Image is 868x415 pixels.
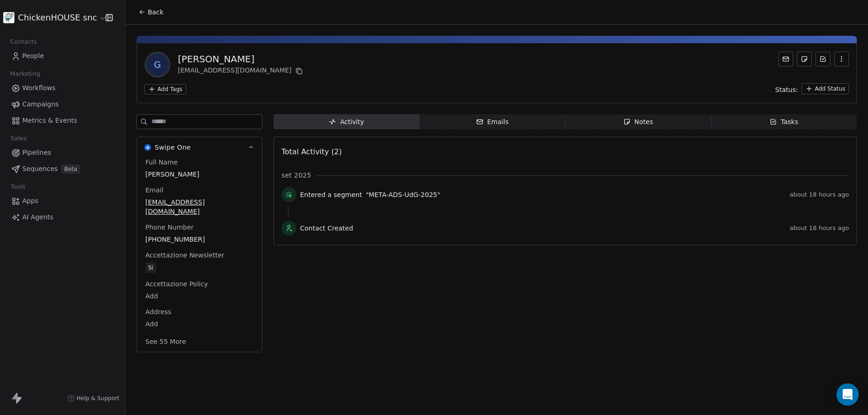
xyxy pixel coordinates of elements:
span: Email [144,185,165,195]
span: [PHONE_NUMBER] [145,235,254,244]
div: Open Intercom Messenger [836,383,859,406]
button: Back [133,4,169,20]
button: ChickenHOUSE snc [11,10,99,26]
span: Tools [7,180,29,194]
span: Beta [61,165,80,174]
div: Emails [476,117,509,127]
a: People [7,48,117,64]
div: [PERSON_NAME] [178,53,305,66]
span: ChickenHOUSE snc [18,12,98,24]
a: SequencesBeta [7,161,117,177]
span: Workflows [22,83,56,93]
a: AI Agents [7,210,117,225]
div: Tasks [770,117,798,127]
a: Apps [7,193,117,209]
span: set 2025 [281,171,311,180]
span: Contact Created [300,224,786,233]
span: Total Activity (2) [281,147,342,156]
span: Phone Number [144,223,196,232]
button: Swipe OneSwipe One [137,137,262,158]
img: 4.jpg [3,12,14,23]
a: Campaigns [7,97,117,112]
span: Address [144,307,173,316]
span: AI Agents [22,212,53,222]
img: Swipe One [144,144,151,151]
span: Metrics & Events [22,116,77,125]
span: about 18 hours ago [790,191,849,198]
span: Apps [22,196,39,206]
span: Pipelines [22,148,51,158]
button: Add Tags [144,84,186,94]
span: [PERSON_NAME] [145,170,254,179]
div: [EMAIL_ADDRESS][DOMAIN_NAME] [178,66,305,77]
span: Marketing [6,67,44,81]
span: Sales [7,132,31,145]
div: Swipe OneSwipe One [137,158,262,352]
div: Si [148,263,153,272]
span: Add [145,291,254,301]
span: Help & Support [77,395,119,402]
a: Pipelines [7,145,117,160]
span: Campaigns [22,99,59,109]
span: Sequences [22,164,58,174]
button: See 55 More [140,333,192,350]
span: Back [148,7,163,17]
a: Help & Support [67,395,119,402]
span: People [22,51,44,61]
span: Full Name [144,158,180,167]
a: Workflows [7,80,117,96]
div: Notes [623,117,653,127]
span: Add [145,319,254,329]
span: G [146,53,169,76]
button: Add Status [802,83,849,94]
span: Swipe One [155,143,191,152]
span: Accettazione Policy [144,279,210,289]
span: about 18 hours ago [790,224,849,232]
span: Status: [775,85,798,94]
a: Metrics & Events [7,113,117,128]
span: Accettazione Newsletter [144,250,226,260]
span: Entered a segment [300,190,362,199]
span: Contacts [6,35,41,49]
span: [EMAIL_ADDRESS][DOMAIN_NAME] [145,198,254,216]
span: "META-ADS-UdG-2025" [366,190,440,199]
